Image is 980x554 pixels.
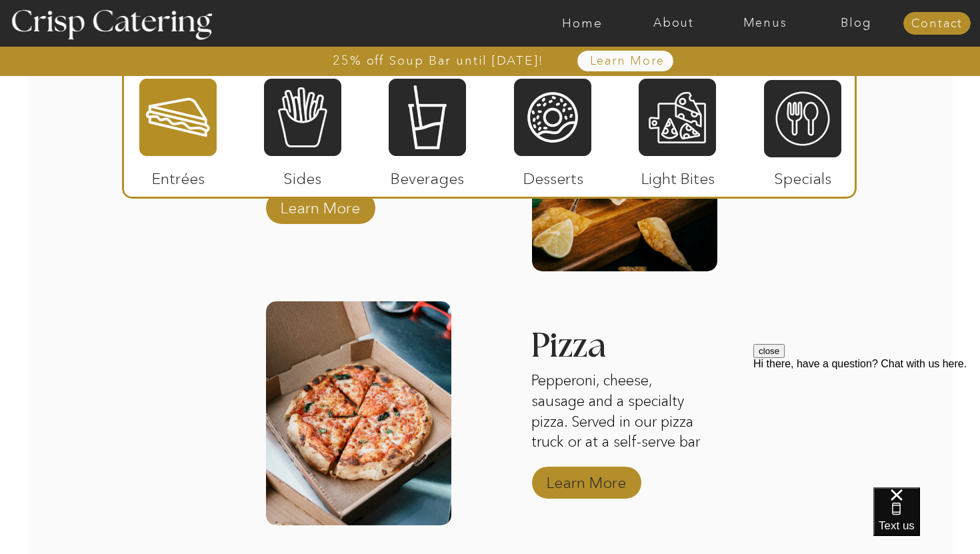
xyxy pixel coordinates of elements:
a: Menus [719,17,811,30]
iframe: podium webchat widget prompt [753,344,980,504]
p: Specials [758,156,847,195]
a: 25% off Soup Bar until [DATE]! [285,54,592,67]
a: Learn More [542,460,631,499]
a: Home [537,17,628,30]
a: Learn More [559,55,695,68]
a: Blog [811,17,902,30]
iframe: podium webchat widget bubble [873,487,980,554]
p: Desserts [509,156,597,195]
a: Contact [903,17,971,31]
p: Entrées [134,156,223,195]
a: About [628,17,719,30]
p: Sides [258,156,347,195]
p: Beverages [383,156,471,195]
h3: Pizza [531,329,669,367]
a: Learn More [276,185,365,224]
p: Pepperoni, cheese, sausage and a specialty pizza. Served in our pizza truck or at a self-serve bar [531,371,709,453]
p: Light Bites [633,156,722,195]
